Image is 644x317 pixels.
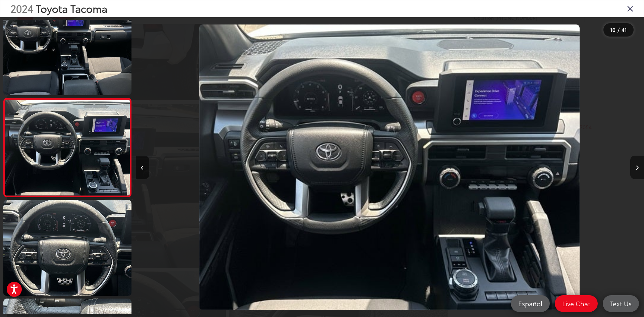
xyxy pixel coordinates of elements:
button: Previous image [136,156,149,179]
span: / [617,28,620,32]
span: Toyota Tacoma [36,1,107,15]
span: 2024 [10,1,33,15]
i: Close gallery [627,4,634,13]
span: 41 [622,26,627,33]
button: Next image [630,156,644,179]
span: 10 [610,26,615,33]
a: Text Us [603,295,639,312]
img: 2024 Toyota Tacoma TRD Sport [2,199,132,297]
a: Live Chat [555,295,598,312]
div: 2024 Toyota Tacoma TRD Sport 9 [136,24,643,310]
span: Text Us [607,299,635,308]
img: 2024 Toyota Tacoma TRD Sport [199,24,580,310]
span: Live Chat [559,299,594,308]
a: Español [511,295,550,312]
span: Español [515,299,546,308]
img: 2024 Toyota Tacoma TRD Sport [4,100,131,195]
